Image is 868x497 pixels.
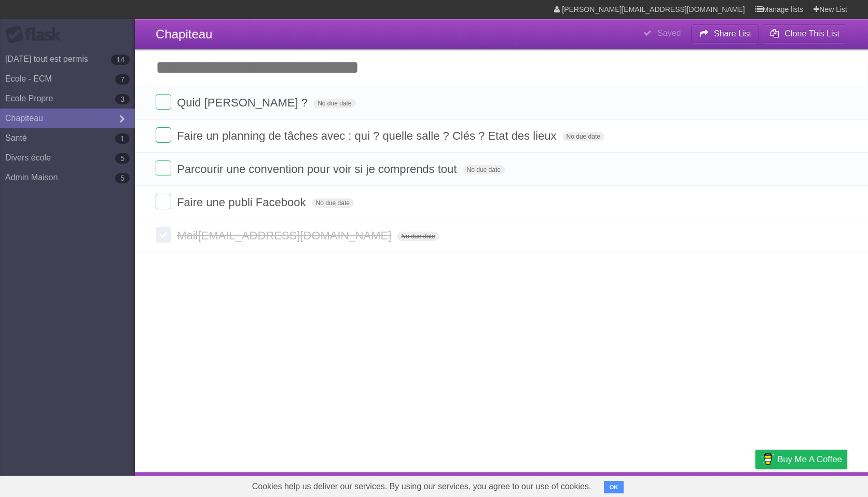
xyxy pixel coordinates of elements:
[156,127,171,143] label: Done
[604,481,624,493] button: OK
[156,160,171,176] label: Done
[115,133,130,144] b: 1
[5,25,67,44] div: Flask
[691,24,760,43] button: Share List
[463,165,505,174] span: No due date
[177,163,459,176] span: Parcourir une convention pour voir si je comprends tout
[177,229,394,242] span: Mail [EMAIL_ADDRESS][DOMAIN_NAME]
[115,173,130,183] b: 5
[397,232,439,241] span: No due date
[177,129,559,142] span: Faire un planning de tâches avec : qui ? quelle salle ? Clés ? Etat des lieux
[652,475,694,494] a: Developers
[177,96,310,109] span: Quid [PERSON_NAME] ?
[115,94,130,104] b: 3
[742,475,769,494] a: Privacy
[156,27,212,41] span: Chapiteau
[312,198,354,208] span: No due date
[156,194,171,209] label: Done
[782,475,847,494] a: Suggest a feature
[156,94,171,110] label: Done
[707,475,729,494] a: Terms
[177,196,308,209] span: Faire une publi Facebook
[313,99,355,108] span: No due date
[562,132,604,141] span: No due date
[115,153,130,164] b: 5
[762,24,847,43] button: Clone This List
[777,450,842,468] span: Buy me a coffee
[115,74,130,85] b: 7
[156,227,171,243] label: Done
[755,450,847,469] a: Buy me a coffee
[714,29,751,38] b: Share List
[761,450,775,468] img: Buy me a coffee
[111,55,130,65] b: 14
[784,29,839,38] b: Clone This List
[617,475,639,494] a: About
[242,476,602,497] span: Cookies help us deliver our services. By using our services, you agree to our use of cookies.
[657,29,681,37] b: Saved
